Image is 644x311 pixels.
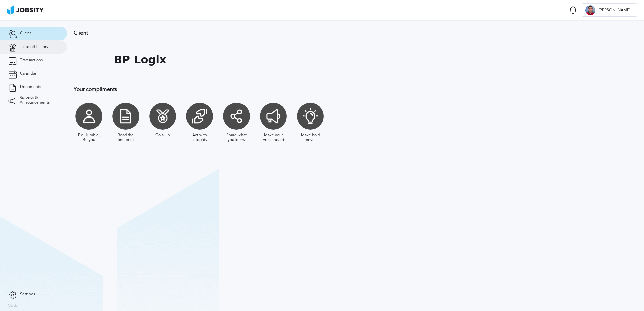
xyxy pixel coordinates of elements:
[20,31,31,36] span: Client
[225,133,248,142] div: Share what you know
[114,54,166,66] h1: BP Logix
[77,133,101,142] div: Be Humble, Be you
[155,133,170,138] div: Go all in
[20,45,48,49] span: Time off history
[299,133,322,142] div: Make bold moves
[188,133,211,142] div: Act with integrity
[262,133,285,142] div: Make your voice heard
[582,3,637,17] button: C[PERSON_NAME]
[20,96,59,105] span: Surveys & Announcements
[74,30,438,36] h3: Client
[595,8,634,13] span: [PERSON_NAME]
[20,58,43,63] span: Transactions
[7,5,44,15] img: ab4bad089aa723f57921c736e9817d99.png
[20,85,41,89] span: Documents
[114,133,138,142] div: Read the fine print
[20,71,36,76] span: Calendar
[20,292,35,297] span: Settings
[8,304,21,308] label: Version:
[585,5,595,15] div: C
[74,86,438,92] h3: Your compliments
